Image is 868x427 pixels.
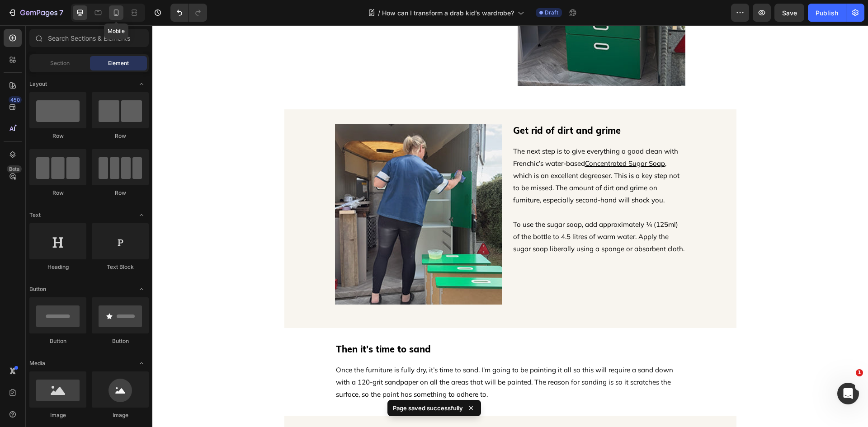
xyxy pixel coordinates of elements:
[92,189,149,197] div: Row
[92,132,149,140] div: Row
[92,337,149,345] div: Button
[433,134,513,142] a: Concentrated Sugar Soap
[134,77,149,91] span: Toggle open
[134,282,149,296] span: Toggle open
[59,7,63,18] p: 7
[29,411,86,419] div: Image
[183,317,533,331] h2: Then it's time to sand
[152,25,868,427] iframe: Design area
[29,263,86,271] div: Heading
[361,181,533,230] p: To use the sugar soap, add approximately ¼ (125ml) of the bottle to 4.5 litres of warm water. App...
[183,99,349,279] img: gempages_550029493247411397-6947694a-a555-4873-9ea6-dd5a279c2393.jpg
[29,189,86,197] div: Row
[774,4,804,22] button: Save
[7,165,22,173] div: Beta
[378,8,380,18] span: /
[816,8,838,18] div: Publish
[134,356,149,371] span: Toggle open
[92,263,149,271] div: Text Block
[29,80,47,88] span: Layout
[382,8,514,18] span: How can I transform a drab kid’s wardrobe?
[29,359,45,367] span: Media
[9,96,22,103] div: 450
[92,411,149,419] div: Image
[29,132,86,140] div: Row
[545,9,558,17] span: Draft
[134,208,149,222] span: Toggle open
[837,383,859,404] iframe: Intercom live chat
[782,9,797,17] span: Save
[29,337,86,345] div: Button
[50,59,70,67] span: Section
[170,4,207,22] div: Undo/Redo
[29,285,46,293] span: Button
[184,338,532,375] p: Once the furniture is fully dry, it’s time to sand. I'm going to be painting it all so this will ...
[808,4,846,22] button: Publish
[393,404,463,413] p: Page saved successfully
[108,59,129,67] span: Element
[856,369,863,376] span: 1
[29,29,149,47] input: Search Sections & Elements
[4,4,67,22] button: 7
[29,211,41,219] span: Text
[360,99,584,112] h2: Get rid of dirt and grime
[361,120,533,181] p: The next step is to give everything a good clean with Frenchic’s water-based , which is an excell...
